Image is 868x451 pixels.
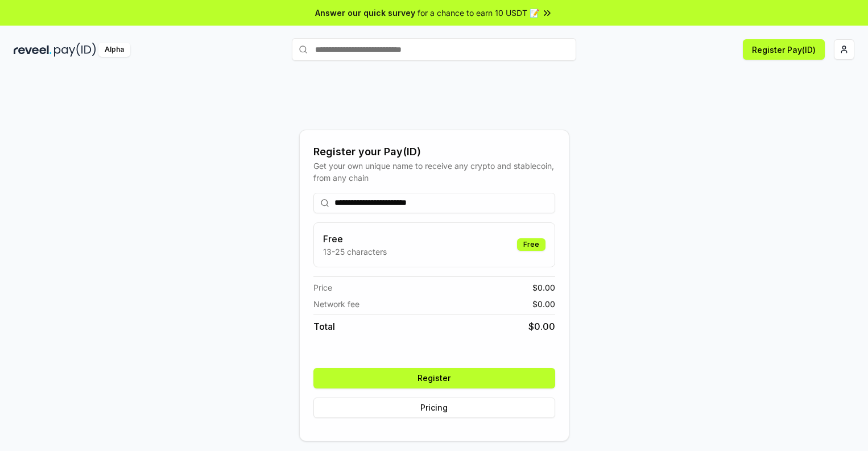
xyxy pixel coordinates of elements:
[54,43,96,57] img: pay_id
[313,282,332,293] span: Price
[418,7,539,19] span: for a chance to earn 10 USDT 📝
[313,368,555,388] button: Register
[313,320,335,333] span: Total
[315,7,415,19] span: Answer our quick survey
[313,160,555,184] div: Get your own unique name to receive any crypto and stablecoin, from any chain
[323,232,387,246] h3: Free
[528,320,555,333] span: $ 0.00
[14,43,52,57] img: reveel_dark
[517,238,545,251] div: Free
[313,144,555,160] div: Register your Pay(ID)
[532,298,555,310] span: $ 0.00
[98,43,130,57] div: Alpha
[313,298,359,310] span: Network fee
[532,282,555,293] span: $ 0.00
[323,246,387,258] p: 13-25 characters
[313,398,555,418] button: Pricing
[743,39,825,60] button: Register Pay(ID)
